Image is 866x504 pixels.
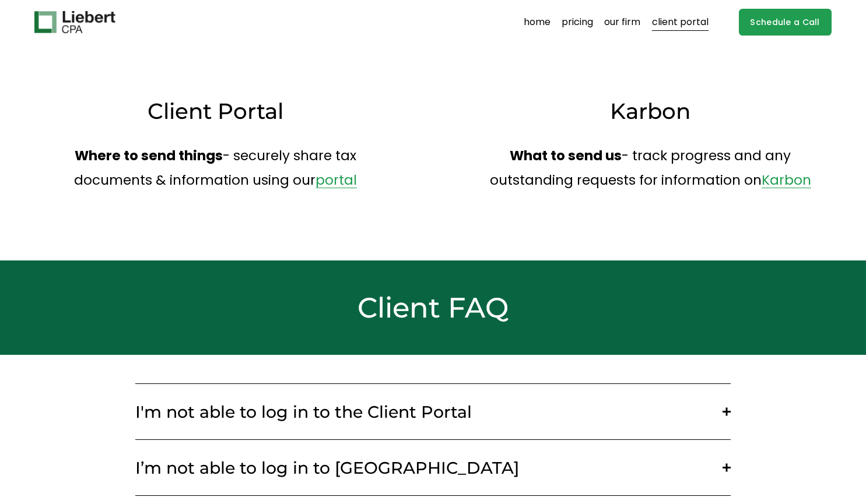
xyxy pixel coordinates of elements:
[34,144,396,192] p: - securely share tax documents & information using our
[135,384,731,439] button: I'm not able to log in to the Client Portal
[562,13,593,31] a: pricing
[135,401,723,422] span: I'm not able to log in to the Client Portal
[604,13,640,31] a: our firm
[34,97,396,126] h3: Client Portal
[34,11,115,33] img: Liebert CPA
[75,146,223,165] strong: Where to send things
[652,13,709,31] a: client portal
[135,457,723,478] span: I’m not able to log in to [GEOGRAPHIC_DATA]
[739,9,832,36] a: Schedule a Call
[34,290,831,326] h2: Client FAQ
[762,171,811,189] a: Karbon
[315,171,357,189] a: portal
[510,146,622,165] strong: What to send us
[469,144,831,192] p: - track progress and any outstanding requests for information on
[469,97,831,126] h3: Karbon
[135,440,731,495] button: I’m not able to log in to [GEOGRAPHIC_DATA]
[524,13,551,31] a: home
